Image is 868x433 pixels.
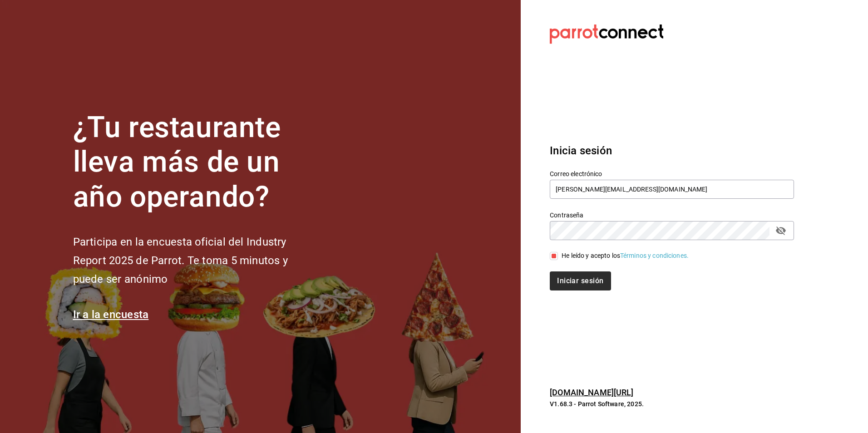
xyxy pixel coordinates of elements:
a: [DOMAIN_NAME][URL] [550,388,633,397]
h2: Participa en la encuesta oficial del Industry Report 2025 de Parrot. Te toma 5 minutos y puede se... [73,233,318,288]
div: He leído y acepto los [562,251,689,261]
h1: ¿Tu restaurante lleva más de un año operando? [73,110,318,215]
a: Ir a la encuesta [73,308,149,321]
a: Términos y condiciones. [620,252,689,259]
h3: Inicia sesión [550,143,794,159]
input: Ingresa tu correo electrónico [550,180,794,199]
label: Correo electrónico [550,170,794,177]
label: Contraseña [550,212,794,218]
button: Iniciar sesión [550,271,611,290]
p: V1.68.3 - Parrot Software, 2025. [550,399,794,408]
button: passwordField [773,223,789,238]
